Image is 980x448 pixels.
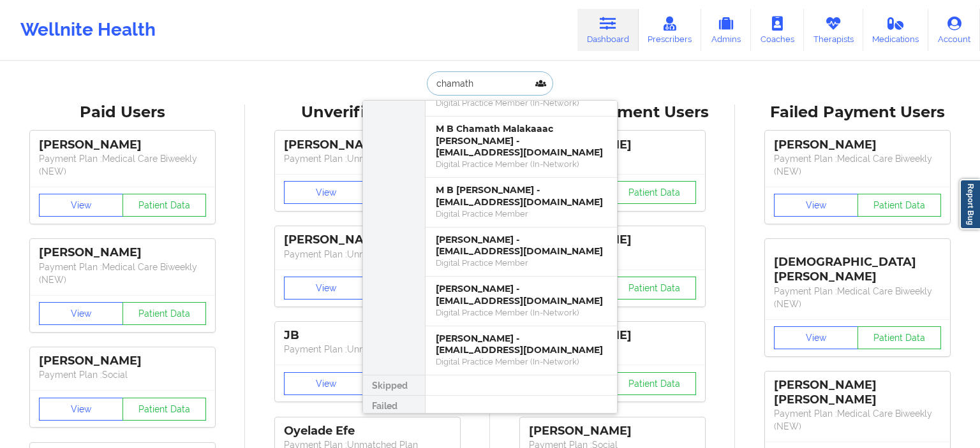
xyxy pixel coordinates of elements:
[612,372,697,395] button: Patient Data
[284,152,451,165] p: Payment Plan : Unmatched Plan
[39,152,206,178] p: Payment Plan : Medical Care Biweekly (NEW)
[284,343,451,356] p: Payment Plan : Unmatched Plan
[744,103,971,122] div: Failed Payment Users
[577,9,639,51] a: Dashboard
[284,372,368,395] button: View
[857,194,942,217] button: Patient Data
[774,194,858,217] button: View
[857,326,942,349] button: Patient Data
[284,181,368,204] button: View
[39,368,206,381] p: Payment Plan : Social
[284,277,368,300] button: View
[363,396,425,416] div: Failed
[363,375,425,396] div: Skipped
[529,424,696,438] div: [PERSON_NAME]
[284,328,451,343] div: JB
[39,302,123,325] button: View
[701,9,751,51] a: Admins
[774,138,941,152] div: [PERSON_NAME]
[774,378,941,407] div: [PERSON_NAME] [PERSON_NAME]
[436,283,607,307] div: [PERSON_NAME] - [EMAIL_ADDRESS][DOMAIN_NAME]
[39,398,123,421] button: View
[436,257,607,268] div: Digital Practice Member
[39,261,206,286] p: Payment Plan : Medical Care Biweekly (NEW)
[9,103,236,122] div: Paid Users
[436,356,607,367] div: Digital Practice Member (In-Network)
[612,277,697,300] button: Patient Data
[436,208,607,219] div: Digital Practice Member
[751,9,804,51] a: Coaches
[436,123,607,159] div: M B Chamath Malakaaac [PERSON_NAME] - [EMAIL_ADDRESS][DOMAIN_NAME]
[39,245,206,260] div: [PERSON_NAME]
[436,333,607,356] div: [PERSON_NAME] - [EMAIL_ADDRESS][DOMAIN_NAME]
[39,354,206,368] div: [PERSON_NAME]
[39,194,123,217] button: View
[122,194,207,217] button: Patient Data
[774,326,858,349] button: View
[39,138,206,152] div: [PERSON_NAME]
[863,9,929,51] a: Medications
[122,302,207,325] button: Patient Data
[804,9,863,51] a: Therapists
[284,424,451,438] div: Oyelade Efe
[254,103,481,122] div: Unverified Users
[436,307,607,318] div: Digital Practice Member (In-Network)
[436,98,607,108] div: Digital Practice Member (In-Network)
[774,152,941,178] p: Payment Plan : Medical Care Biweekly (NEW)
[284,233,451,247] div: [PERSON_NAME]
[284,138,451,152] div: [PERSON_NAME]
[774,245,941,284] div: [DEMOGRAPHIC_DATA][PERSON_NAME]
[960,179,980,229] a: Report Bug
[774,407,941,433] p: Payment Plan : Medical Care Biweekly (NEW)
[612,181,697,204] button: Patient Data
[436,184,607,208] div: M B [PERSON_NAME] - [EMAIL_ADDRESS][DOMAIN_NAME]
[436,159,607,170] div: Digital Practice Member (In-Network)
[122,398,207,421] button: Patient Data
[284,248,451,261] p: Payment Plan : Unmatched Plan
[436,234,607,257] div: [PERSON_NAME] - [EMAIL_ADDRESS][DOMAIN_NAME]
[639,9,702,51] a: Prescribers
[774,285,941,310] p: Payment Plan : Medical Care Biweekly (NEW)
[928,9,980,51] a: Account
